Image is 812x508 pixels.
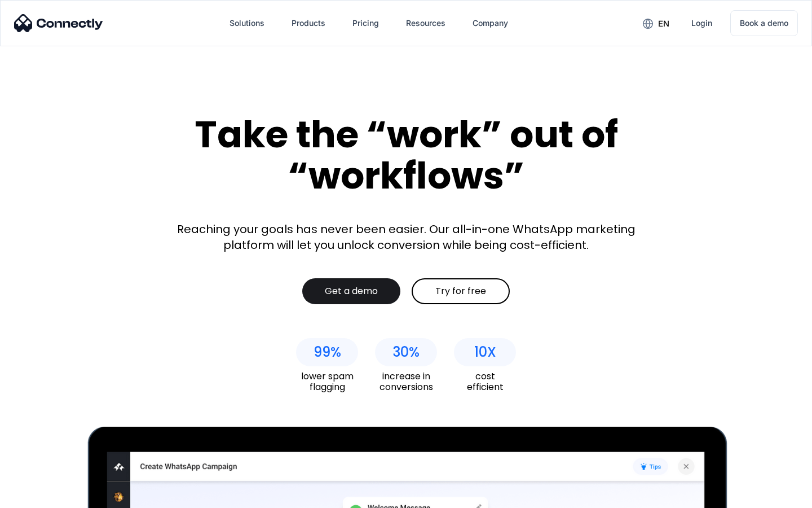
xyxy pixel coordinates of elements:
[314,344,341,360] div: 99%
[691,15,712,31] div: Login
[230,15,264,31] div: Solutions
[392,344,420,360] div: 30%
[14,14,103,32] img: Connectly Logo
[435,286,486,297] div: Try for free
[302,278,400,304] a: Get a demo
[730,10,798,36] a: Book a demo
[658,16,669,32] div: en
[11,488,68,504] aside: Language selected: English
[343,10,388,37] a: Pricing
[454,371,516,392] div: cost efficient
[296,371,358,392] div: lower spam flagging
[682,10,721,37] a: Login
[473,15,508,31] div: Company
[152,114,660,196] div: Take the “work” out of “workflows”
[325,286,378,297] div: Get a demo
[406,15,445,31] div: Resources
[412,278,510,304] a: Try for free
[169,221,643,253] div: Reaching your goals has never been easier. Our all-in-one WhatsApp marketing platform will let yo...
[375,371,437,392] div: increase in conversions
[352,15,379,31] div: Pricing
[474,344,496,360] div: 10X
[292,15,325,31] div: Products
[23,488,68,504] ul: Language list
